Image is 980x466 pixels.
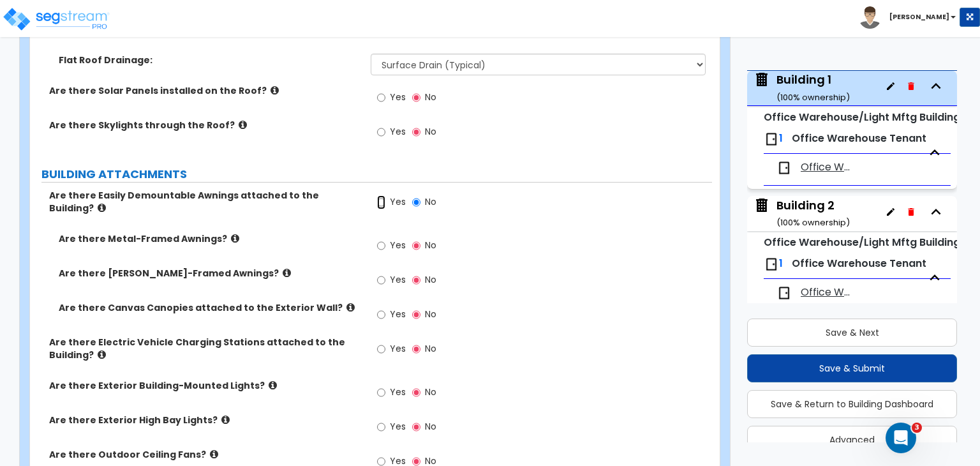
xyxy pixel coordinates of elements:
[346,303,355,312] i: click for more info!
[776,216,850,229] small: ( 100 % ownership)
[49,379,361,392] label: Are there Exterior Building-Mounted Lights?
[377,308,385,322] input: Yes
[390,26,406,38] span: Yes
[764,110,960,124] small: Office Warehouse/Light Mftg Building
[412,125,420,139] input: No
[239,120,247,130] i: click for more info!
[779,256,783,271] span: 1
[377,420,385,434] input: Yes
[412,386,420,400] input: No
[425,308,436,320] span: No
[889,12,949,22] b: [PERSON_NAME]
[98,350,106,359] i: click for more info!
[59,54,361,66] label: Flat Roof Drainage:
[412,308,420,322] input: No
[764,257,779,272] img: door.png
[49,414,361,426] label: Are there Exterior High Bay Lights?
[912,423,922,433] span: 3
[776,71,850,104] div: Building 1
[425,125,436,138] span: No
[792,131,926,146] span: Office Warehouse Tenant
[49,189,361,214] label: Are there Easily Demountable Awnings attached to the Building?
[390,91,406,103] span: Yes
[49,119,361,132] label: Are there Skylights through the Roof?
[859,6,881,29] img: avatar.png
[425,239,436,252] span: No
[269,380,277,390] i: click for more info!
[776,160,792,176] img: door.png
[764,235,960,250] small: Office Warehouse/Light Mftg Building
[425,342,436,355] span: No
[390,420,406,433] span: Yes
[231,234,239,243] i: click for more info!
[221,415,230,425] i: click for more info!
[390,195,406,208] span: Yes
[2,6,110,32] img: logo_pro_r.png
[425,420,436,433] span: No
[390,239,406,252] span: Yes
[792,256,926,271] span: Office Warehouse Tenant
[747,426,957,454] button: Advanced
[886,423,916,453] iframe: Intercom live chat
[425,273,436,286] span: No
[377,239,385,253] input: Yes
[98,203,106,213] i: click for more info!
[59,267,361,280] label: Are there [PERSON_NAME]-Framed Awnings?
[754,71,770,88] img: building.svg
[59,301,361,314] label: Are there Canvas Canopies attached to the Exterior Wall?
[283,268,291,278] i: click for more info!
[377,273,385,287] input: Yes
[390,308,406,320] span: Yes
[210,449,218,459] i: click for more info!
[49,84,361,97] label: Are there Solar Panels installed on the Roof?
[412,273,420,287] input: No
[412,342,420,356] input: No
[390,273,406,286] span: Yes
[754,197,850,230] span: Building 2
[764,132,779,147] img: door.png
[412,239,420,253] input: No
[377,125,385,139] input: Yes
[412,91,420,105] input: No
[377,91,385,105] input: Yes
[779,131,783,146] span: 1
[801,160,855,175] span: Office Warehouse Tenant
[425,91,436,103] span: No
[425,195,436,208] span: No
[390,386,406,398] span: Yes
[747,354,957,382] button: Save & Submit
[412,195,420,209] input: No
[377,386,385,400] input: Yes
[377,342,385,356] input: Yes
[747,319,957,347] button: Save & Next
[747,390,957,418] button: Save & Return to Building Dashboard
[390,125,406,138] span: Yes
[59,232,361,245] label: Are there Metal-Framed Awnings?
[377,195,385,209] input: Yes
[271,86,279,95] i: click for more info!
[425,26,436,38] span: No
[412,420,420,434] input: No
[49,448,361,461] label: Are there Outdoor Ceiling Fans?
[425,386,436,398] span: No
[776,91,850,103] small: ( 100 % ownership)
[776,197,850,230] div: Building 2
[41,166,712,183] label: BUILDING ATTACHMENTS
[754,197,770,214] img: building.svg
[776,285,792,301] img: door.png
[49,336,361,361] label: Are there Electric Vehicle Charging Stations attached to the Building?
[754,71,850,104] span: Building 1
[801,285,855,300] span: Office Warehouse Tenant
[390,342,406,355] span: Yes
